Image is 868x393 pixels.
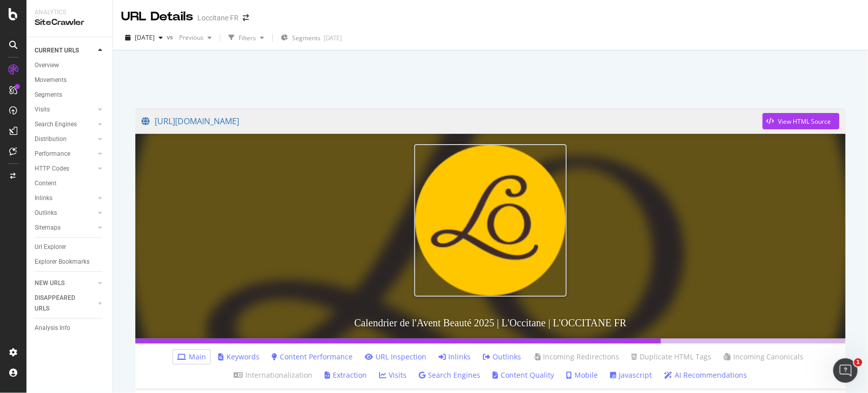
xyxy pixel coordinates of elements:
[35,193,95,204] a: Inlinks
[35,163,69,174] div: HTTP Codes
[493,370,555,380] a: Content Quality
[439,352,471,362] a: Inlinks
[35,8,104,17] div: Analytics
[35,222,61,233] div: Sitemaps
[533,352,619,362] a: Incoming Redirections
[243,14,249,21] div: arrow-right-arrow-left
[35,45,79,56] div: CURRENT URLS
[35,134,95,145] a: Distribution
[35,208,57,218] div: Outlinks
[35,178,56,189] div: Content
[35,60,59,71] div: Overview
[414,144,567,297] img: Calendrier de l'Avent Beauté 2025 | L'Occitane | L'OCCITANE FR
[35,45,95,56] a: CURRENT URLS
[567,370,598,380] a: Mobile
[35,257,105,267] a: Explorer Bookmarks
[35,178,105,189] a: Content
[35,104,50,115] div: Visits
[35,119,95,130] a: Search Engines
[35,17,104,29] div: SiteCrawler
[224,30,268,46] button: Filters
[35,323,105,333] a: Analysis Info
[35,104,95,115] a: Visits
[631,352,711,362] a: Duplicate HTML Tags
[121,30,167,46] button: [DATE]
[135,307,846,339] h3: Calendrier de l'Avent Beauté 2025 | L'Occitane | L'OCCITANE FR
[35,75,105,86] a: Movements
[35,75,67,86] div: Movements
[419,370,481,380] a: Search Engines
[234,370,313,380] a: Internationalization
[239,34,256,42] div: Filters
[218,352,259,362] a: Keywords
[365,352,426,362] a: URL Inspection
[833,358,858,383] iframe: Intercom live chat
[135,33,155,42] span: 2025 Oct. 4th
[724,352,804,362] a: Incoming Canonicals
[778,117,831,126] div: View HTML Source
[35,90,105,100] a: Segments
[35,278,95,289] a: NEW URLS
[611,370,652,380] a: Javascript
[483,352,521,362] a: Outlinks
[35,60,105,71] a: Overview
[325,370,367,380] a: Extraction
[35,149,95,159] a: Performance
[175,30,216,46] button: Previous
[35,193,52,204] div: Inlinks
[167,33,175,41] span: vs
[35,119,77,130] div: Search Engines
[35,90,62,100] div: Segments
[35,293,86,314] div: DISAPPEARED URLS
[35,149,70,159] div: Performance
[380,370,407,380] a: Visits
[141,108,763,134] a: [URL][DOMAIN_NAME]
[177,352,206,362] a: Main
[324,34,342,42] div: [DATE]
[35,257,90,267] div: Explorer Bookmarks
[35,293,95,314] a: DISAPPEARED URLS
[175,33,204,42] span: Previous
[292,34,321,42] span: Segments
[35,323,70,333] div: Analysis Info
[35,134,67,145] div: Distribution
[35,222,95,233] a: Sitemaps
[664,370,747,380] a: AI Recommendations
[272,352,353,362] a: Content Performance
[763,113,840,129] button: View HTML Source
[121,8,193,25] div: URL Details
[197,13,239,23] div: Loccitane FR
[35,242,66,252] div: Url Explorer
[35,163,95,174] a: HTTP Codes
[854,358,862,367] span: 1
[35,208,95,218] a: Outlinks
[35,242,105,252] a: Url Explorer
[277,30,346,46] button: Segments[DATE]
[35,278,65,289] div: NEW URLS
